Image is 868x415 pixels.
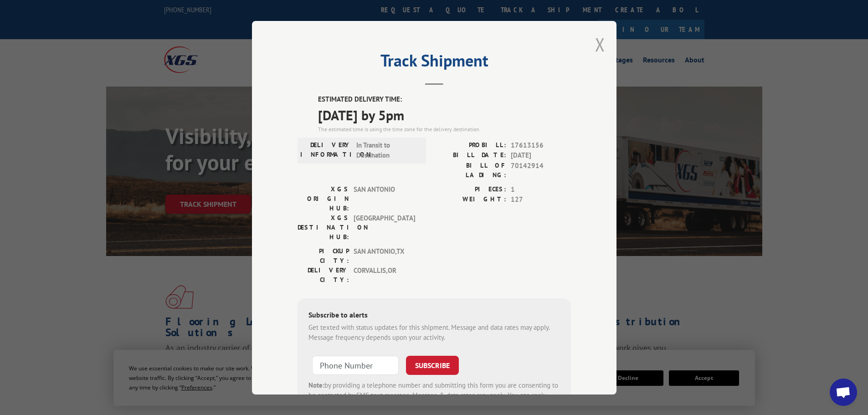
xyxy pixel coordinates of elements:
[434,150,506,161] label: BILL DATE:
[318,104,571,125] span: [DATE] by 5pm
[318,94,571,105] label: ESTIMATED DELIVERY TIME:
[511,195,571,205] span: 127
[511,150,571,161] span: [DATE]
[312,355,399,374] input: Phone Number
[298,246,349,265] label: PICKUP CITY:
[318,125,571,133] div: The estimated time is using the time zone for the delivery destination.
[595,32,605,56] button: Close modal
[298,184,349,213] label: XGS ORIGIN HUB:
[308,380,560,411] div: by providing a telephone number and submitting this form you are consenting to be contacted by SM...
[434,140,506,150] label: PROBILL:
[308,322,560,343] div: Get texted with status updates for this shipment. Message and data rates may apply. Message frequ...
[298,265,349,284] label: DELIVERY CITY:
[308,380,324,389] strong: Note:
[308,309,560,322] div: Subscribe to alerts
[511,140,571,150] span: 17613156
[354,213,415,241] span: [GEOGRAPHIC_DATA]
[356,140,418,160] span: In Transit to Destination
[830,379,857,406] div: Open chat
[434,160,506,179] label: BILL OF LADING:
[298,213,349,241] label: XGS DESTINATION HUB:
[298,54,571,72] h2: Track Shipment
[434,184,506,195] label: PIECES:
[511,184,571,195] span: 1
[434,195,506,205] label: WEIGHT:
[354,246,415,265] span: SAN ANTONIO , TX
[300,140,352,160] label: DELIVERY INFORMATION:
[354,265,415,284] span: CORVALLIS , OR
[354,184,415,213] span: SAN ANTONIO
[511,160,571,179] span: 70142914
[406,355,459,374] button: SUBSCRIBE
